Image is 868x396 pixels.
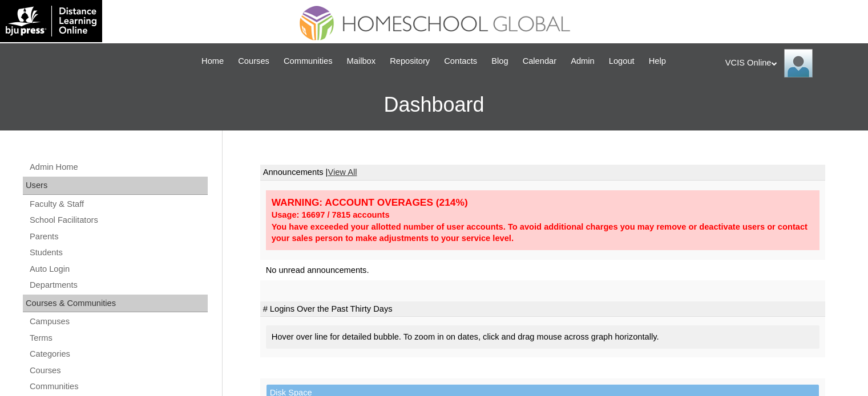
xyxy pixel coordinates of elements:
[444,55,477,68] span: Contacts
[29,315,208,329] a: Campuses
[643,55,672,68] a: Help
[491,55,508,68] span: Blog
[201,55,224,68] span: Home
[29,278,208,292] a: Departments
[341,55,382,68] a: Mailbox
[384,55,435,68] a: Repository
[609,55,635,68] span: Logout
[272,196,814,209] div: WARNING: ACCOUNT OVERAGES (214%)
[278,55,338,68] a: Communities
[347,55,376,68] span: Mailbox
[486,55,514,68] a: Blog
[29,331,208,345] a: Terms
[29,347,208,361] a: Categories
[517,55,562,68] a: Calendar
[272,221,814,244] div: You have exceeded your allotted number of user accounts. To avoid additional charges you may remo...
[725,49,857,77] div: VCIS Online
[232,55,275,68] a: Courses
[390,55,430,68] span: Repository
[29,213,208,227] a: School Facilitators
[784,49,813,77] img: VCIS Online Admin
[260,165,825,181] td: Announcements |
[23,295,208,313] div: Courses & Communities
[29,246,208,260] a: Students
[603,55,640,68] a: Logout
[29,379,208,394] a: Communities
[523,55,556,68] span: Calendar
[29,262,208,276] a: Auto Login
[565,55,600,68] a: Admin
[260,260,825,281] td: No unread announcements.
[196,55,229,68] a: Home
[29,197,208,211] a: Faculty & Staff
[266,325,819,349] div: Hover over line for detailed bubble. To zoom in on dates, click and drag mouse across graph horiz...
[649,55,666,68] span: Help
[238,55,269,68] span: Courses
[23,177,208,195] div: Users
[260,301,825,317] td: # Logins Over the Past Thirty Days
[6,6,96,36] img: logo-white.png
[284,55,333,68] span: Communities
[29,160,208,174] a: Admin Home
[438,55,483,68] a: Contacts
[272,210,390,219] strong: Usage: 16697 / 7815 accounts
[6,79,862,130] h3: Dashboard
[571,55,595,68] span: Admin
[29,364,208,378] a: Courses
[328,168,357,177] a: View All
[29,230,208,244] a: Parents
